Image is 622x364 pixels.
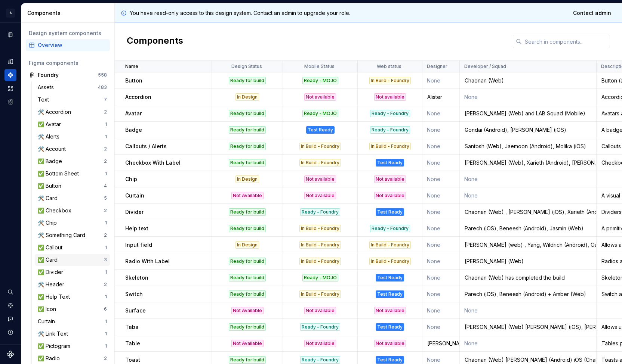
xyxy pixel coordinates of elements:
div: 🛠️ Chip [38,219,60,227]
div: Not available [374,192,406,199]
div: Ready for build [229,323,266,331]
td: None [422,187,460,204]
div: In Design [235,93,259,101]
h2: Components [127,35,183,48]
p: Input field [125,241,152,249]
div: Components [4,69,16,81]
div: A [6,9,15,18]
div: Chaonan (Web) [PERSON_NAME] (Android) iOS (Chan) [460,356,596,364]
p: Web status [377,63,401,69]
div: Search ⌘K [4,286,16,298]
div: Gondai (Android), [PERSON_NAME] (iOS) [460,126,596,134]
div: 1 [105,171,107,177]
a: ✅ Pictogram1 [35,340,110,352]
div: Not available [304,340,336,347]
p: Callouts / Alerts [125,143,167,150]
a: ✅ Help Text1 [35,291,110,303]
div: Ready for build [229,143,266,150]
td: None [422,105,460,122]
div: Ready for build [229,126,266,134]
td: None [422,138,460,155]
div: 1 [105,318,107,324]
div: Not Available [231,340,264,347]
p: Skeleton [125,274,148,281]
div: Ready for build [229,274,266,281]
div: In Build - Foundry [299,225,341,232]
div: ✅ Divider [38,268,66,276]
div: ✅ Help Text [38,293,73,301]
div: ✅ Icon [38,305,59,313]
div: Ready - Foundry [300,356,340,364]
p: Switch [125,290,143,298]
div: In Build - Foundry [369,77,411,84]
a: 🛠️ Account2 [35,143,110,155]
div: Curtain [38,318,58,325]
td: None [422,319,460,335]
p: Curtain [125,192,144,199]
a: Contact admin [568,6,616,20]
td: None [460,187,597,204]
a: ✅ Card3 [35,254,110,266]
div: [PERSON_NAME] (Web) and LAB Squad (Mobile) [460,110,596,117]
a: ✅ Checkbox2 [35,205,110,217]
a: ✅ Divider1 [35,266,110,278]
div: Ready - MOJO [302,274,338,281]
p: Tabs [125,323,138,331]
div: In Build - Foundry [299,290,341,298]
div: In Build - Foundry [299,159,341,167]
div: Ready for build [229,290,266,298]
div: Figma components [29,59,107,67]
td: None [460,302,597,319]
div: Ready - Foundry [370,225,410,232]
div: Not available [304,93,336,101]
div: Components [27,9,111,17]
div: In Build - Foundry [369,258,411,265]
div: In Build - Foundry [299,143,341,150]
div: 2 [104,158,107,164]
p: Help text [125,225,148,232]
div: Foundry [38,71,59,79]
td: None [422,302,460,319]
a: Settings [4,299,16,311]
div: Ready for build [229,77,266,84]
a: Text7 [35,94,110,106]
a: Assets [4,83,16,94]
div: 558 [98,72,107,78]
button: Contact support [4,313,16,325]
p: Radio With Label [125,258,170,265]
div: Ready - Foundry [370,126,410,134]
a: ✅ Avatar1 [35,118,110,130]
div: [PERSON_NAME] (Web) [460,258,596,265]
td: None [422,171,460,187]
div: Alister [423,93,459,101]
div: ✅ Callout [38,244,65,251]
a: 🛠️ Link Text1 [35,328,110,340]
div: [PERSON_NAME] (Web) [PERSON_NAME] (iOS), [PERSON_NAME] (Android) [460,323,596,331]
div: Test Ready [376,323,404,331]
td: None [422,204,460,220]
div: 7 [104,97,107,103]
div: 2 [104,146,107,152]
div: Ready - MOJO [302,110,338,117]
div: Ready - MOJO [302,77,338,84]
td: None [422,237,460,253]
p: Checkbox With Label [125,159,181,167]
td: None [422,72,460,89]
div: Ready for build [229,225,266,232]
div: Test Ready [376,356,404,364]
a: Curtain1 [35,315,110,327]
div: 1 [105,331,107,337]
div: In Build - Foundry [299,241,341,249]
div: 2 [104,281,107,287]
div: 1 [105,121,107,127]
input: Search in components... [522,35,610,48]
td: None [422,155,460,171]
div: 1 [105,269,107,275]
a: ✅ Badge2 [35,155,110,167]
div: Not Available [231,192,264,199]
a: 🛠️ Header2 [35,279,110,290]
div: Not available [374,340,406,347]
div: Parech (iOS), Beneesh (Android) + Amber (Web) [460,290,596,298]
p: Design Status [231,63,262,69]
p: Button [125,77,142,84]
